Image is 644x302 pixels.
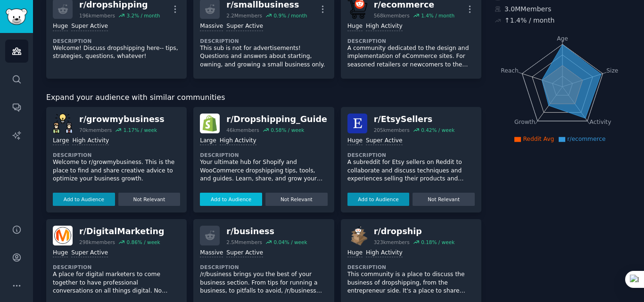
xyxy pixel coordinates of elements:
[72,137,109,146] div: High Activity
[265,193,328,206] button: Not Relevant
[79,226,165,237] div: r/ DigitalMarketing
[567,136,605,142] span: r/ecommerce
[374,127,410,133] div: 205k members
[200,193,262,206] button: Add to Audience
[200,44,327,69] p: This sub is not for advertisements! Questions and answers about starting, owning, and growing a s...
[374,12,410,19] div: 568k members
[374,226,455,237] div: r/ dropship
[273,239,307,245] div: 0.04 % / week
[514,119,535,125] tspan: Growth
[200,152,327,158] dt: Description
[53,193,115,206] button: Add to Audience
[124,127,157,133] div: 1.17 % / week
[200,270,327,295] p: /r/business brings you the best of your business section. From tips for running a business, to pi...
[118,193,181,206] button: Not Relevant
[71,22,108,31] div: Super Active
[366,22,403,31] div: High Activity
[200,264,327,270] dt: Description
[366,249,403,258] div: High Activity
[200,158,327,183] p: Your ultimate hub for Shopify and WooCommerce dropshipping tips, tools, and guides. Learn, share,...
[226,12,262,19] div: 2.2M members
[347,38,475,44] dt: Description
[53,44,180,61] p: Welcome! Discuss dropshipping here-- tips, strategies, questions, whatever!
[53,158,180,183] p: Welcome to r/growmybusiness. This is the place to find and share creative advice to optimize your...
[220,137,256,146] div: High Activity
[79,12,115,19] div: 196k members
[79,239,115,245] div: 298k members
[53,270,180,295] p: A place for digital marketers to come together to have professional conversations on all things d...
[347,193,410,206] button: Add to Audience
[421,127,454,133] div: 0.42 % / week
[273,12,307,19] div: 0.9 % / month
[413,193,475,206] button: Not Relevant
[53,38,180,44] dt: Description
[200,249,223,258] div: Massive
[347,137,363,146] div: Huge
[347,264,475,270] dt: Description
[53,152,180,158] dt: Description
[226,114,327,125] div: r/ Dropshipping_Guide
[347,152,475,158] dt: Description
[200,137,216,146] div: Large
[501,67,519,73] tspan: Reach
[590,119,611,125] tspan: Activity
[226,22,263,31] div: Super Active
[347,22,363,31] div: Huge
[523,136,554,142] span: Reddit Avg
[79,114,165,125] div: r/ growmybusiness
[53,264,180,270] dt: Description
[200,22,223,31] div: Massive
[53,226,73,245] img: DigitalMarketing
[347,270,475,295] p: This community is a place to discuss the business of dropshipping, from the entrepreneur side. It...
[226,239,262,245] div: 2.5M members
[200,114,220,133] img: Dropshipping_Guide
[347,44,475,69] p: A community dedicated to the design and implementation of eCommerce sites. For seasoned retailers...
[226,249,263,258] div: Super Active
[79,127,112,133] div: 70k members
[71,249,108,258] div: Super Active
[53,114,73,133] img: growmybusiness
[226,226,307,237] div: r/ business
[46,92,225,104] span: Expand your audience with similar communities
[53,249,68,258] div: Huge
[421,12,454,19] div: 1.4 % / month
[271,127,304,133] div: 0.58 % / week
[347,249,363,258] div: Huge
[226,127,259,133] div: 46k members
[495,4,631,14] div: 3.0M Members
[421,239,454,245] div: 0.18 % / week
[6,8,27,25] img: GummySearch logo
[366,137,403,146] div: Super Active
[126,239,160,245] div: 0.86 % / week
[53,22,68,31] div: Huge
[126,12,160,19] div: 3.2 % / month
[504,16,554,25] div: ↑ 1.4 % / month
[374,239,410,245] div: 323k members
[557,35,568,42] tspan: Age
[347,114,367,133] img: EtsySellers
[347,226,367,245] img: dropship
[347,158,475,183] p: A subreddit for Etsy sellers on Reddit to collaborate and discuss techniques and experiences sell...
[53,137,69,146] div: Large
[374,114,455,125] div: r/ EtsySellers
[606,67,618,73] tspan: Size
[200,38,327,44] dt: Description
